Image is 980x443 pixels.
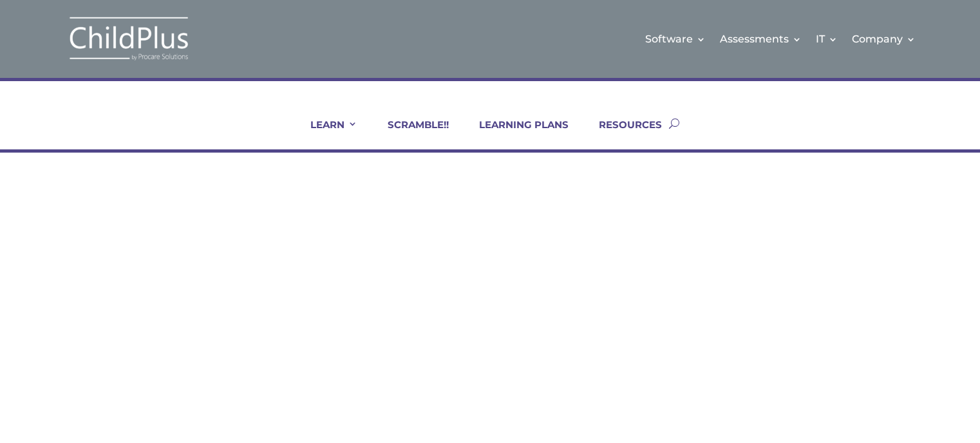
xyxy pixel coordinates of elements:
a: RESOURCES [583,118,662,149]
a: Company [852,13,916,65]
a: LEARN [294,118,357,149]
a: SCRAMBLE!! [372,118,449,149]
a: IT [816,13,838,65]
a: Assessments [720,13,802,65]
a: LEARNING PLANS [463,118,569,149]
a: Software [645,13,706,65]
